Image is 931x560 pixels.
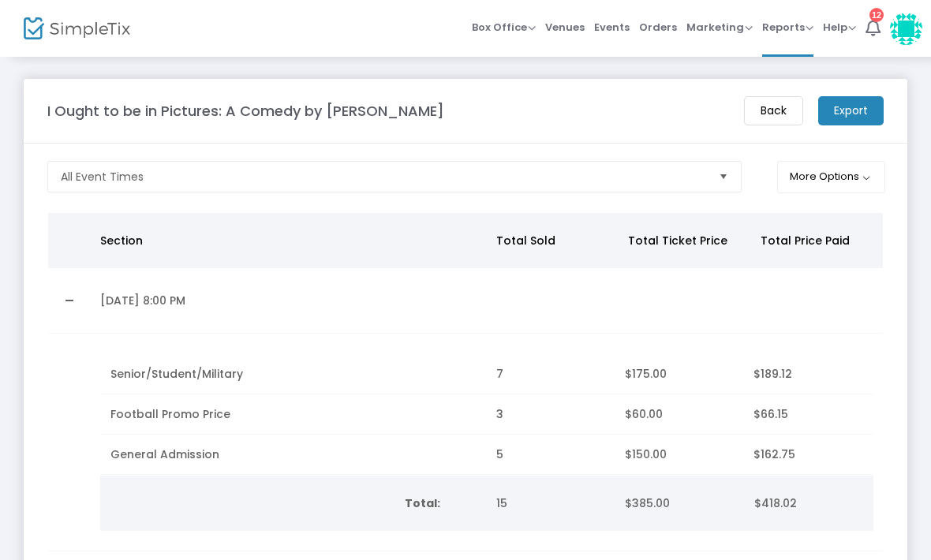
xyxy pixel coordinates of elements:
span: Reports [762,20,813,35]
span: Football Promo Price [110,406,230,422]
a: Collapse Details [58,288,81,313]
span: $66.15 [753,406,788,422]
span: $60.00 [625,406,663,422]
span: Events [594,7,630,47]
span: Total Ticket Price [628,233,727,248]
span: General Admission [110,446,219,462]
m-button: Export [818,96,884,125]
th: Section [91,213,487,268]
th: Total Sold [487,213,619,268]
span: Total Price Paid [761,233,850,248]
span: $150.00 [625,446,667,462]
span: Help [823,20,856,35]
span: All Event Times [61,169,144,185]
span: 15 [496,495,507,511]
td: [DATE] 8:00 PM [91,268,487,334]
span: 3 [496,406,503,422]
span: Orders [639,7,677,47]
span: $189.12 [753,366,792,382]
div: Data table [101,354,873,475]
button: More Options [777,161,885,193]
span: 7 [496,366,503,382]
button: Select [712,162,735,192]
m-button: Back [744,96,803,125]
span: Venues [545,7,585,47]
span: $175.00 [625,366,667,382]
span: $418.02 [754,495,797,511]
span: Senior/Student/Military [110,366,243,382]
b: Total: [405,495,440,511]
span: 5 [496,446,503,462]
span: $385.00 [625,495,670,511]
span: $162.75 [753,446,795,462]
m-panel-title: I Ought to be in Pictures: A Comedy by [PERSON_NAME] [47,100,444,121]
span: Box Office [472,20,536,35]
span: Marketing [686,20,753,35]
div: 12 [869,8,884,22]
